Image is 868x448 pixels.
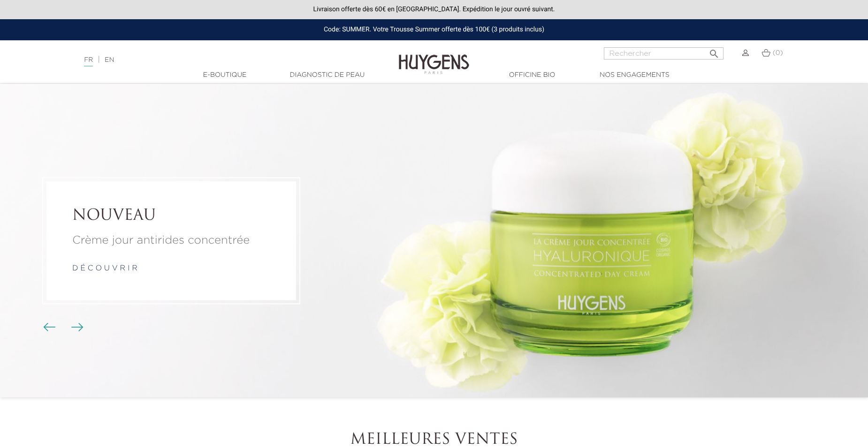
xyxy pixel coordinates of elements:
input: Rechercher [604,47,723,60]
p: Crème jour antirides concentrée [72,232,270,249]
a: Nos engagements [587,70,681,80]
div: Boutons du carrousel [47,321,77,335]
span: (0) [773,50,783,56]
a: Officine Bio [485,70,579,80]
h2: NOUVEAU [72,207,270,225]
a: Diagnostic de peau [280,70,374,80]
img: Huygens [399,39,469,75]
a: EN [105,57,114,63]
div: | [79,54,355,66]
a: FR [84,57,93,67]
a: E-Boutique [178,70,272,80]
button:  [706,45,723,57]
a: d é c o u v r i r [72,265,137,272]
i:  [708,45,720,57]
